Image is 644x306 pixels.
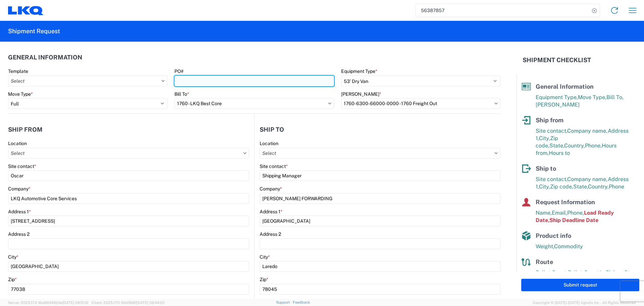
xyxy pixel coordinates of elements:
span: Site contact, [536,176,567,182]
label: Bill To [174,91,189,97]
h2: General Information [8,54,82,61]
h2: Ship to [260,126,284,133]
span: Country, [588,183,609,190]
span: Ship from [536,117,563,124]
input: Select [8,76,167,86]
span: Move Type, [578,94,606,100]
label: Company [260,186,282,192]
span: Pallet Count in Pickup Stops equals Pallet Count in delivery stops [536,269,639,283]
span: Route [536,258,553,265]
span: City, [539,183,550,190]
label: Address 1 [260,209,282,215]
span: Phone, [585,142,602,149]
input: Select [260,148,500,159]
label: Location [8,140,27,146]
h2: Shipment Checklist [523,56,591,64]
span: Zip code, [550,183,573,190]
span: [DATE] 09:51:12 [62,301,89,305]
label: Address 2 [260,231,281,237]
span: Ship Deadline Date [549,217,598,223]
h2: Ship from [8,126,43,133]
label: City [8,254,18,260]
label: [PERSON_NAME] [341,91,381,97]
span: Commodity [554,243,583,250]
span: [PERSON_NAME] [536,101,580,108]
h2: Shipment Request [8,27,60,35]
span: Name, [536,210,552,216]
span: Phone [609,183,624,190]
input: Select [341,98,500,109]
span: Pallet Count, [536,269,568,276]
label: Address 2 [8,231,30,237]
span: Site contact, [536,128,567,134]
span: Company name, [567,128,608,134]
span: Equipment Type, [536,94,578,100]
span: Ship to [536,165,556,172]
input: Select [8,148,249,159]
span: Hours to [549,150,570,156]
span: Request Information [536,199,595,206]
label: City [260,254,270,260]
label: Equipment Type [341,68,377,74]
span: Weight, [536,243,554,250]
span: Bill To, [606,94,624,100]
span: Company name, [567,176,608,182]
label: Move Type [8,91,33,97]
button: Submit request [521,279,639,291]
label: Company [8,186,31,192]
span: Country, [564,142,585,149]
label: Zip [260,276,268,282]
label: Site contact [8,163,36,169]
span: Phone, [567,210,584,216]
label: Template [8,68,28,74]
span: Client: 2025.17.0-5dd568f [92,301,165,305]
span: City, [539,135,550,141]
a: Support [276,300,293,304]
span: State, [549,142,564,149]
label: Site contact [260,163,288,169]
input: Shipment, tracking or reference number [416,4,590,17]
span: Server: 2025.17.0-16a969492de [8,301,89,305]
span: General Information [536,83,594,90]
span: [DATE] 08:44:20 [137,301,165,305]
label: Location [260,140,278,146]
span: Email, [552,210,567,216]
input: Select [174,98,334,109]
a: Feedback [293,300,310,304]
span: Product info [536,232,571,239]
label: Address 1 [8,209,31,215]
span: State, [573,183,588,190]
span: Copyright © [DATE]-[DATE] Agistix Inc., All Rights Reserved [533,300,636,306]
label: Zip [8,276,17,282]
label: PO# [174,68,183,74]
